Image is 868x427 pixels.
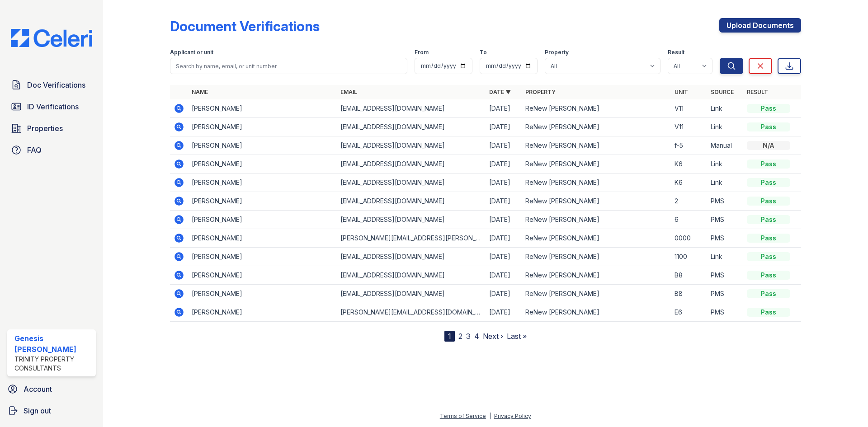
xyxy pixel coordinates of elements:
[489,413,491,419] div: |
[522,211,670,229] td: ReNew [PERSON_NAME]
[7,119,96,137] a: Properties
[707,155,743,174] td: Link
[747,89,768,95] a: Result
[188,229,337,248] td: [PERSON_NAME]
[7,141,96,159] a: FAQ
[671,303,707,322] td: E6
[486,285,522,303] td: [DATE]
[337,136,486,155] td: [EMAIL_ADDRESS][DOMAIN_NAME]
[522,248,670,266] td: ReNew [PERSON_NAME]
[440,413,486,419] a: Terms of Service
[747,252,790,261] div: Pass
[711,89,734,95] a: Source
[707,248,743,266] td: Link
[707,211,743,229] td: PMS
[340,89,357,95] a: Email
[7,76,96,94] a: Doc Verifications
[747,234,790,243] div: Pass
[707,136,743,155] td: Manual
[4,402,99,420] a: Sign out
[747,289,790,298] div: Pass
[480,49,487,56] label: To
[747,215,790,224] div: Pass
[545,49,569,56] label: Property
[444,331,455,342] div: 1
[522,192,670,211] td: ReNew [PERSON_NAME]
[337,285,486,303] td: [EMAIL_ADDRESS][DOMAIN_NAME]
[486,99,522,118] td: [DATE]
[27,123,63,134] span: Properties
[671,266,707,285] td: B8
[671,118,707,136] td: V11
[671,155,707,174] td: K6
[522,229,670,248] td: ReNew [PERSON_NAME]
[27,80,85,90] span: Doc Verifications
[337,99,486,118] td: [EMAIL_ADDRESS][DOMAIN_NAME]
[671,174,707,192] td: K6
[415,49,429,56] label: From
[522,266,670,285] td: ReNew [PERSON_NAME]
[188,303,337,322] td: [PERSON_NAME]
[4,380,99,398] a: Account
[458,332,462,341] a: 2
[188,266,337,285] td: [PERSON_NAME]
[522,174,670,192] td: ReNew [PERSON_NAME]
[486,266,522,285] td: [DATE]
[668,49,684,56] label: Result
[525,89,556,95] a: Property
[486,192,522,211] td: [DATE]
[522,136,670,155] td: ReNew [PERSON_NAME]
[747,160,790,169] div: Pass
[747,141,790,150] div: N/A
[707,303,743,322] td: PMS
[170,49,213,56] label: Applicant or unit
[707,118,743,136] td: Link
[24,384,52,394] span: Account
[27,145,42,155] span: FAQ
[474,332,479,341] a: 4
[188,192,337,211] td: [PERSON_NAME]
[707,229,743,248] td: PMS
[337,211,486,229] td: [EMAIL_ADDRESS][DOMAIN_NAME]
[337,266,486,285] td: [EMAIL_ADDRESS][DOMAIN_NAME]
[486,155,522,174] td: [DATE]
[466,332,471,341] a: 3
[486,211,522,229] td: [DATE]
[671,229,707,248] td: 0000
[671,248,707,266] td: 1100
[188,174,337,192] td: [PERSON_NAME]
[483,332,503,341] a: Next ›
[747,308,790,317] div: Pass
[719,18,801,33] a: Upload Documents
[522,155,670,174] td: ReNew [PERSON_NAME]
[337,174,486,192] td: [EMAIL_ADDRESS][DOMAIN_NAME]
[170,58,407,74] input: Search by name, email, or unit number
[489,89,511,95] a: Date ▼
[671,99,707,118] td: V11
[522,303,670,322] td: ReNew [PERSON_NAME]
[747,178,790,187] div: Pass
[486,248,522,266] td: [DATE]
[188,99,337,118] td: [PERSON_NAME]
[486,136,522,155] td: [DATE]
[522,285,670,303] td: ReNew [PERSON_NAME]
[188,248,337,266] td: [PERSON_NAME]
[707,99,743,118] td: Link
[707,192,743,211] td: PMS
[671,285,707,303] td: B8
[707,285,743,303] td: PMS
[507,332,527,341] a: Last »
[337,229,486,248] td: [PERSON_NAME][EMAIL_ADDRESS][PERSON_NAME][DOMAIN_NAME]
[707,266,743,285] td: PMS
[7,98,96,116] a: ID Verifications
[24,405,51,416] span: Sign out
[486,229,522,248] td: [DATE]
[522,118,670,136] td: ReNew [PERSON_NAME]
[188,118,337,136] td: [PERSON_NAME]
[337,248,486,266] td: [EMAIL_ADDRESS][DOMAIN_NAME]
[188,211,337,229] td: [PERSON_NAME]
[486,118,522,136] td: [DATE]
[747,197,790,206] div: Pass
[170,18,320,34] div: Document Verifications
[337,118,486,136] td: [EMAIL_ADDRESS][DOMAIN_NAME]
